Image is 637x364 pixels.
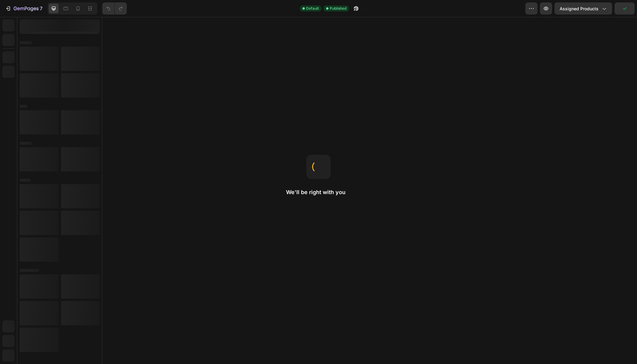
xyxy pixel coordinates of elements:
[102,2,127,15] div: Undo/Redo
[286,189,351,196] h2: We'll be right with you
[560,5,598,12] span: Assigned Products
[554,2,612,15] button: Assigned Products
[330,6,346,11] span: Published
[2,2,45,15] button: 7
[40,5,42,12] p: 7
[306,6,319,11] span: Default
